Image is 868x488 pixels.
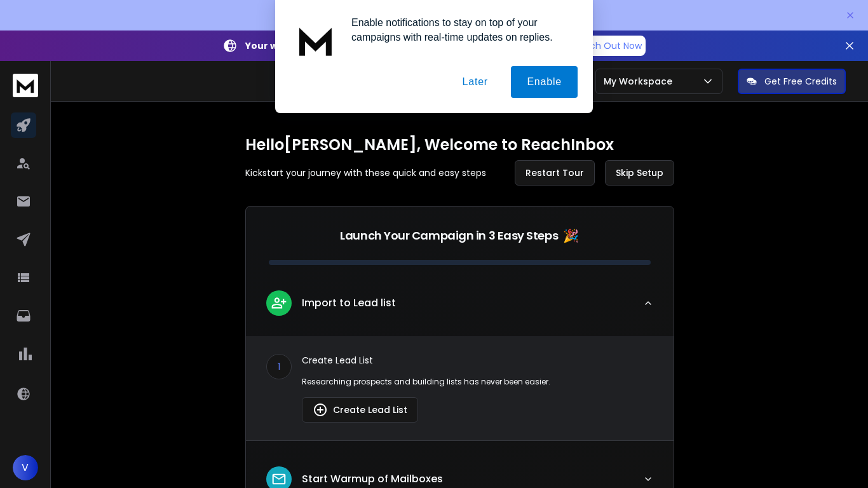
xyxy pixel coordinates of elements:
[313,402,328,417] img: lead
[302,377,653,387] p: Researching prospects and building lists has never been easier.
[246,280,674,336] button: leadImport to Lead list
[511,66,578,98] button: Enable
[245,135,674,155] h1: Hello [PERSON_NAME] , Welcome to ReachInbox
[13,455,38,480] button: V
[271,295,287,311] img: lead
[563,227,579,245] span: 🎉
[340,227,558,245] p: Launch Your Campaign in 3 Easy Steps
[515,160,595,186] button: Restart Tour
[290,15,341,66] img: notification icon
[246,336,674,440] div: leadImport to Lead list
[302,397,418,423] button: Create Lead List
[302,295,396,311] p: Import to Lead list
[616,166,663,179] span: Skip Setup
[245,166,486,179] p: Kickstart your journey with these quick and easy steps
[605,160,674,186] button: Skip Setup
[266,354,292,379] div: 1
[302,471,443,487] p: Start Warmup of Mailboxes
[302,354,653,367] p: Create Lead List
[271,471,287,487] img: lead
[341,15,578,44] div: Enable notifications to stay on top of your campaigns with real-time updates on replies.
[446,66,503,98] button: Later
